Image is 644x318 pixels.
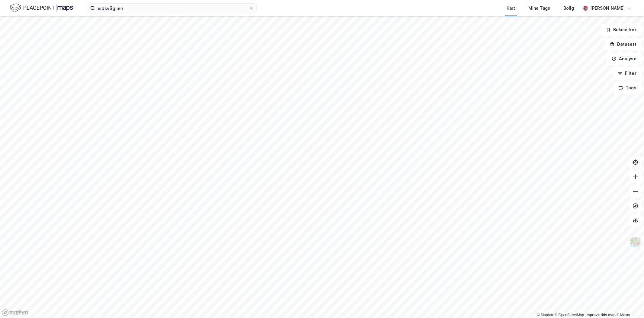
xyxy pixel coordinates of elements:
[614,82,642,94] button: Tags
[528,5,550,12] div: Mine Tags
[605,38,642,50] button: Datasett
[555,313,584,317] a: OpenStreetMap
[614,289,644,318] iframe: Chat Widget
[601,24,642,36] button: Bokmerker
[586,313,616,317] a: Improve this map
[507,5,515,12] div: Kart
[590,5,625,12] div: [PERSON_NAME]
[614,289,644,318] div: Kontrollprogram for chat
[630,237,641,248] img: Z
[2,309,28,316] a: Mapbox homepage
[95,4,249,13] input: Søk på adresse, matrikkel, gårdeiere, leietakere eller personer
[607,53,642,65] button: Analyse
[563,5,574,12] div: Bolig
[613,67,642,79] button: Filter
[10,3,73,13] img: logo.f888ab2527a4732fd821a326f86c7f29.svg
[537,313,554,317] a: Mapbox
